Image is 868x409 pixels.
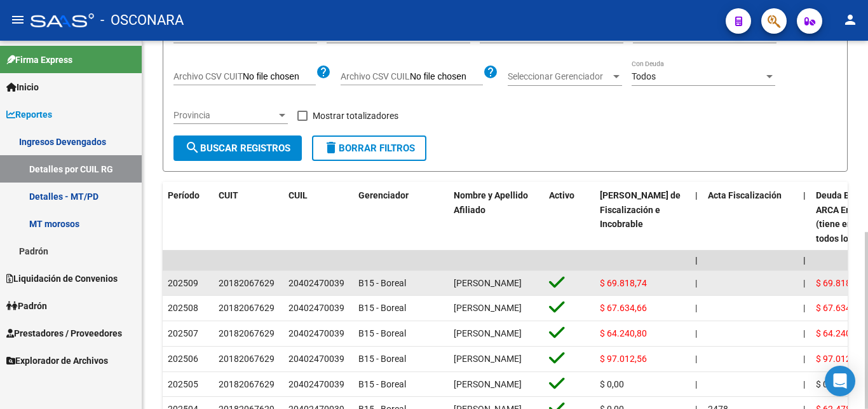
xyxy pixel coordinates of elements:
span: [PERSON_NAME] de Fiscalización e Incobrable [600,190,681,230]
span: $ 0,00 [816,379,840,389]
mat-icon: help [316,64,331,80]
span: Borrar Filtros [323,142,415,154]
span: | [803,255,806,265]
span: Buscar Registros [185,142,290,154]
datatable-header-cell: Gerenciador [353,182,449,253]
span: $ 69.818,74 [600,278,647,288]
span: $ 97.012,56 [600,354,647,364]
div: 20402470039 [288,326,344,341]
span: $ 69.818,74 [816,278,863,288]
div: 20182067629 [219,326,275,341]
span: [PERSON_NAME] [454,328,522,338]
span: B15 - Boreal [358,328,406,338]
span: B15 - Boreal [358,379,406,389]
datatable-header-cell: Acta Fiscalización [703,182,798,253]
span: Explorador de Archivos [6,354,108,368]
span: 202506 [168,354,198,364]
span: Padrón [6,299,47,313]
span: 202509 [168,278,198,288]
div: Open Intercom Messenger [825,366,855,396]
span: Activo [549,190,574,200]
span: | [695,379,697,389]
span: B15 - Boreal [358,303,406,313]
span: Gerenciador [358,190,409,200]
span: 202508 [168,303,198,313]
span: Acta Fiscalización [708,190,782,200]
datatable-header-cell: Deuda Bruta Neto de Fiscalización e Incobrable [595,182,690,253]
span: B15 - Boreal [358,354,406,364]
span: Provincia [173,110,276,121]
span: $ 67.634,66 [600,303,647,313]
div: 20182067629 [219,377,275,392]
span: | [803,379,805,389]
div: 20182067629 [219,352,275,366]
span: Liquidación de Convenios [6,272,118,286]
mat-icon: menu [10,12,25,27]
span: | [695,190,698,200]
span: $ 64.240,80 [816,328,863,338]
span: Archivo CSV CUIL [341,71,410,81]
span: | [803,278,805,288]
span: | [695,278,697,288]
datatable-header-cell: CUIL [283,182,353,253]
datatable-header-cell: | [798,182,811,253]
input: Archivo CSV CUIT [243,71,316,83]
span: Mostrar totalizadores [313,108,398,123]
span: CUIL [288,190,308,200]
span: [PERSON_NAME] [454,278,522,288]
span: $ 64.240,80 [600,328,647,338]
datatable-header-cell: | [690,182,703,253]
span: Archivo CSV CUIT [173,71,243,81]
div: 20182067629 [219,276,275,291]
span: 202505 [168,379,198,389]
div: 20402470039 [288,352,344,366]
span: Firma Express [6,53,72,67]
button: Buscar Registros [173,135,302,161]
div: 20402470039 [288,276,344,291]
span: CUIT [219,190,238,200]
span: | [695,303,697,313]
mat-icon: help [483,64,498,80]
span: | [803,190,806,200]
span: $ 0,00 [600,379,624,389]
span: Reportes [6,107,52,121]
datatable-header-cell: Activo [544,182,595,253]
span: Período [168,190,200,200]
span: | [803,303,805,313]
span: B15 - Boreal [358,278,406,288]
button: Borrar Filtros [312,135,426,161]
input: Archivo CSV CUIL [410,71,483,83]
span: | [695,255,698,265]
span: $ 97.012,56 [816,354,863,364]
datatable-header-cell: CUIT [214,182,283,253]
span: [PERSON_NAME] [454,379,522,389]
span: [PERSON_NAME] [454,303,522,313]
span: | [803,354,805,364]
mat-icon: delete [323,140,339,155]
span: Nombre y Apellido Afiliado [454,190,528,215]
datatable-header-cell: Período [163,182,214,253]
span: Prestadores / Proveedores [6,326,122,340]
span: | [695,354,697,364]
div: 20182067629 [219,301,275,315]
datatable-header-cell: Nombre y Apellido Afiliado [449,182,544,253]
mat-icon: search [185,140,200,155]
span: $ 67.634,66 [816,303,863,313]
span: | [695,328,697,338]
span: | [803,328,805,338]
span: 202507 [168,328,198,338]
span: Seleccionar Gerenciador [508,71,611,82]
mat-icon: person [843,12,858,27]
span: Todos [632,71,656,81]
div: 20402470039 [288,377,344,392]
span: - OSCONARA [100,6,184,34]
span: [PERSON_NAME] [454,354,522,364]
span: Inicio [6,80,39,94]
div: 20402470039 [288,301,344,315]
